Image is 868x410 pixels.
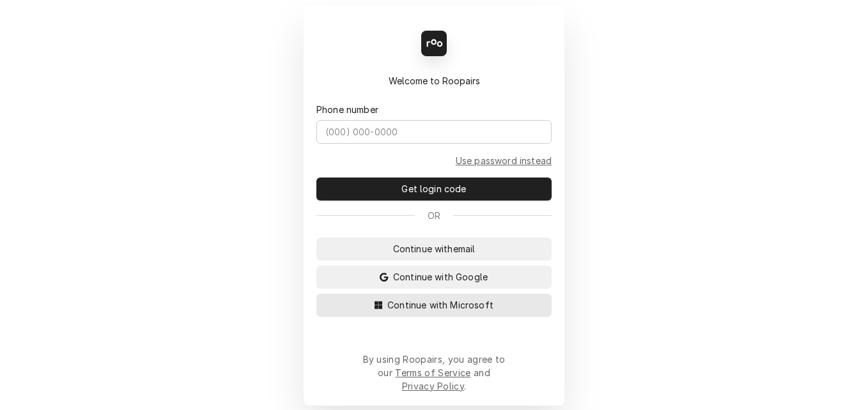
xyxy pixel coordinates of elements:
[395,367,470,378] a: Terms of Service
[402,381,464,391] a: Privacy Policy
[316,294,552,317] button: Continue with Microsoft
[316,238,552,261] button: Continue withemail
[316,209,552,222] div: Or
[316,178,552,201] button: Get login code
[316,120,552,144] input: (000) 000-0000
[316,266,552,289] button: Continue with Google
[362,353,506,393] div: By using Roopairs, you agree to our and .
[456,154,552,167] a: Go to Phone and password form
[391,242,478,255] span: Continue with email
[316,74,552,87] div: Welcome to Roopairs
[385,298,496,312] span: Continue with Microsoft
[399,182,469,195] span: Get login code
[316,103,378,116] label: Phone number
[391,270,490,284] span: Continue with Google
